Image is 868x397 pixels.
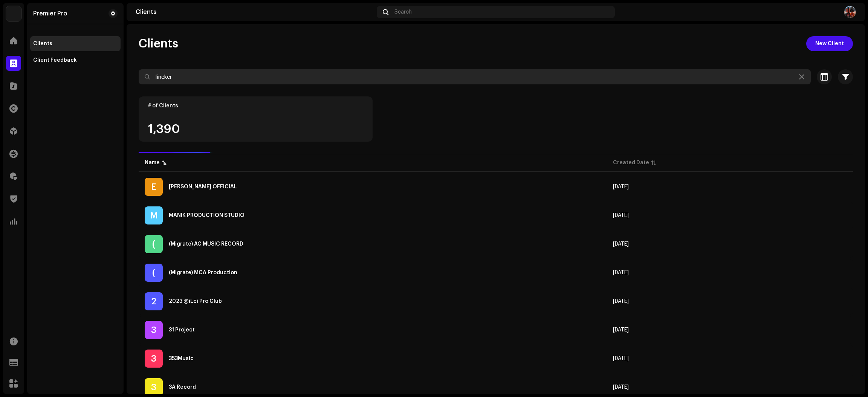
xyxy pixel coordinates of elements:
div: M [145,206,163,224]
span: Search [394,9,412,15]
div: ( [145,264,163,282]
span: Jul 22, 2025 [613,184,629,189]
span: Mar 15, 2023 [613,356,629,361]
re-m-nav-item: Clients [30,36,121,51]
span: Feb 3, 2023 [613,299,629,304]
div: Client Feedback [33,57,77,63]
div: Clients [136,9,374,15]
div: 353Music [169,356,194,361]
span: Nov 23, 2022 [613,327,629,333]
div: (Migrate) MCA Production [169,270,237,275]
div: Clients [33,41,52,47]
div: ( [145,235,163,253]
input: Search [139,69,811,84]
span: Aug 22, 2025 [613,213,629,218]
div: 3 [145,321,163,339]
div: MANIK PRODUCTION STUDIO [169,213,245,218]
div: 31 Project [169,327,195,333]
div: Name [145,159,160,166]
re-m-nav-item: Client Feedback [30,53,121,68]
span: Nov 3, 2024 [613,385,629,390]
div: 3 [145,350,163,368]
span: New Client [815,36,844,51]
div: Premier Pro [33,11,67,17]
div: Created Date [613,159,649,166]
span: Clients [139,36,178,51]
div: 3 [145,378,163,396]
span: Feb 20, 2023 [613,270,629,275]
div: (Migrate) AC MUSIC RECORD [169,241,243,247]
div: 2023 @iLci Pro Club [169,299,222,304]
div: # of Clients [148,103,363,109]
button: New Client [806,36,853,51]
re-o-card-value: # of Clients [139,96,373,142]
span: Feb 22, 2023 [613,241,629,247]
div: 2 [145,292,163,310]
div: E [145,178,163,196]
img: 64f15ab7-a28a-4bb5-a164-82594ec98160 [6,6,21,21]
img: e0da1e75-51bb-48e8-b89a-af9921f343bd [844,6,856,18]
div: EARNEY JOHAN OFFICIAL [169,184,237,189]
div: 3A Record [169,385,196,390]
